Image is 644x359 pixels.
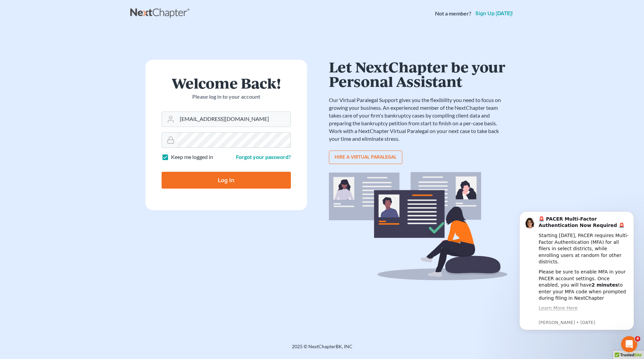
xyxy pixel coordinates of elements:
p: Our Virtual Paralegal Support gives you the flexibility you need to focus on growing your busines... [329,96,507,142]
strong: Not a member? [435,10,471,18]
p: Message from Emma, sent 3w ago [29,114,120,120]
iframe: Intercom live chat [621,336,637,352]
label: Keep me logged in [171,153,213,161]
i: We use the Salesforce Authenticator app for MFA at NextChapter and other users are reporting the ... [29,110,119,135]
img: virtual_paralegal_bg-b12c8cf30858a2b2c02ea913d52db5c468ecc422855d04272ea22d19010d70dc.svg [329,172,507,280]
div: 2025 © NextChapterBK, INC [130,343,514,355]
a: Sign up [DATE]! [474,11,514,16]
iframe: Intercom notifications message [509,205,644,334]
input: Log In [162,172,291,189]
input: Email Address [177,112,291,127]
a: Hire a virtual paralegal [329,151,402,164]
span: 4 [635,336,640,341]
h1: Let NextChapter be your Personal Assistant [329,60,507,88]
p: Please log in to your account [162,93,291,101]
h1: Welcome Back! [162,76,291,90]
a: Forgot your password? [236,154,291,160]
